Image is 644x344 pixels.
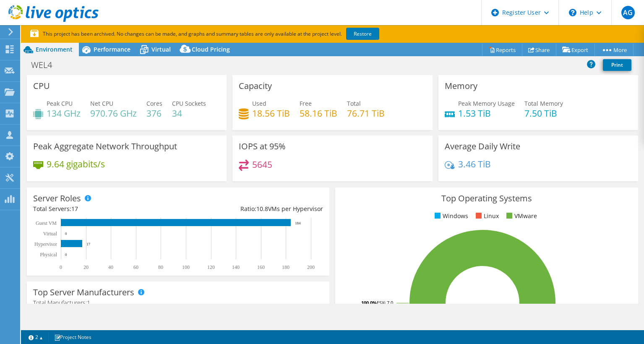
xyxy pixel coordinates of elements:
[36,45,73,53] span: Environment
[594,43,634,56] a: More
[239,142,286,151] h3: IOPS at 95%
[300,99,312,107] span: Free
[256,205,268,213] span: 10.8
[569,9,576,16] svg: \n
[361,300,377,306] tspan: 100.0%
[603,59,631,71] a: Print
[458,159,491,169] h4: 3.46 TiB
[146,99,162,107] span: Cores
[33,194,81,203] h3: Server Roles
[133,264,138,270] text: 60
[90,109,137,118] h4: 970.76 GHz
[207,264,215,270] text: 120
[342,194,631,203] h3: Top Operating Systems
[23,332,49,342] a: 2
[445,142,520,151] h3: Average Daily Write
[71,205,78,213] span: 17
[556,43,595,56] a: Export
[524,109,563,118] h4: 7.50 TiB
[282,264,289,270] text: 180
[458,109,515,118] h4: 1.53 TiB
[307,264,315,270] text: 200
[346,28,379,40] a: Restore
[60,264,62,270] text: 0
[347,99,361,107] span: Total
[87,299,90,307] span: 1
[239,81,272,91] h3: Capacity
[252,160,272,169] h4: 5645
[458,99,515,107] span: Peak Memory Usage
[524,99,563,107] span: Total Memory
[36,220,57,226] text: Guest VM
[34,241,57,247] text: Hypervisor
[178,204,323,214] div: Ratio: VMs per Hypervisor
[90,99,113,107] span: Net CPU
[300,109,337,118] h4: 58.16 TiB
[146,109,162,118] h4: 376
[192,45,230,53] span: Cloud Pricing
[151,45,171,53] span: Virtual
[33,81,50,91] h3: CPU
[158,264,163,270] text: 80
[65,253,67,257] text: 0
[522,43,556,56] a: Share
[445,81,477,91] h3: Memory
[30,29,441,39] p: This project has been archived. No changes can be made, and graphs and summary tables are only av...
[252,109,290,118] h4: 18.56 TiB
[377,300,393,306] tspan: ESXi 7.0
[83,264,89,270] text: 20
[47,109,81,118] h4: 134 GHz
[257,264,265,270] text: 160
[48,332,97,342] a: Project Notes
[108,264,113,270] text: 40
[433,211,468,221] li: Windows
[47,99,73,107] span: Peak CPU
[504,211,537,221] li: VMware
[172,109,206,118] h4: 34
[621,6,635,19] span: AG
[94,45,130,53] span: Performance
[295,221,301,225] text: 184
[33,288,134,297] h3: Top Server Manufacturers
[182,264,190,270] text: 100
[172,99,206,107] span: CPU Sockets
[232,264,240,270] text: 140
[40,252,57,258] text: Physical
[65,232,67,236] text: 0
[86,242,91,246] text: 17
[33,298,323,308] h4: Total Manufacturers:
[482,43,522,56] a: Reports
[47,159,105,169] h4: 9.64 gigabits/s
[33,204,178,214] div: Total Servers:
[474,211,499,221] li: Linux
[27,60,65,70] h1: WEL4
[252,99,266,107] span: Used
[347,109,385,118] h4: 76.71 TiB
[43,231,57,237] text: Virtual
[33,142,177,151] h3: Peak Aggregate Network Throughput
